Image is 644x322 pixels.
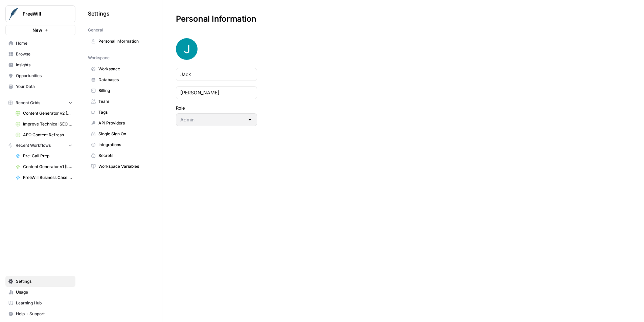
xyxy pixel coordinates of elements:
a: Workspace [88,64,155,74]
a: Workspace Variables [88,161,155,172]
span: Insights [16,62,72,68]
span: Content Generator v1 [LIVE] [23,164,72,170]
button: Recent Workflows [5,140,75,151]
a: Your Data [5,81,75,92]
span: Billing [98,88,152,94]
span: Browse [16,51,72,57]
a: Team [88,96,155,107]
label: Role [176,105,257,111]
a: Settings [5,276,75,287]
a: Browse [5,49,75,60]
a: Databases [88,74,155,85]
a: AEO Content Refresh [13,130,75,140]
span: Opportunities [16,73,72,79]
button: Workspace: FreeWill [5,5,75,22]
a: Improve Technical SEO for Page [13,119,75,130]
span: New [32,27,42,33]
span: Help + Support [16,311,72,317]
img: FreeWill Logo [8,8,20,20]
a: FreeWill Business Case Generator v2 [13,172,75,183]
a: Tags [88,107,155,118]
a: Learning Hub [5,298,75,308]
span: Integrations [98,142,152,148]
span: FreeWill Business Case Generator v2 [23,175,72,181]
a: Integrations [88,139,155,150]
span: API Providers [98,120,152,126]
button: New [5,25,75,35]
span: Workspace Variables [98,163,152,169]
span: FreeWill [23,10,64,17]
span: Home [16,40,72,46]
span: Recent Grids [16,100,40,106]
a: Insights [5,60,75,70]
a: API Providers [88,118,155,129]
a: Pre-Call Prep [13,151,75,161]
span: Learning Hub [16,300,72,306]
span: Databases [98,77,152,83]
a: Single Sign On [88,129,155,139]
a: Home [5,38,75,49]
button: Help + Support [5,308,75,319]
span: Improve Technical SEO for Page [23,121,72,127]
span: General [88,27,103,33]
span: Tags [98,109,152,115]
span: Pre-Call Prep [23,153,72,159]
div: Personal Information [162,14,270,24]
span: Your Data [16,84,72,90]
span: Settings [16,278,72,284]
span: Personal Information [98,38,152,44]
span: Workspace [88,55,110,61]
a: Opportunities [5,70,75,81]
span: Workspace [98,66,152,72]
span: Single Sign On [98,131,152,137]
span: Team [98,98,152,105]
a: Billing [88,85,155,96]
a: Content Generator v2 [DRAFT] Test [13,108,75,119]
a: Content Generator v1 [LIVE] [13,161,75,172]
span: Usage [16,289,72,295]
span: Settings [88,9,110,18]
button: Recent Grids [5,98,75,108]
a: Personal Information [88,36,155,47]
a: Secrets [88,150,155,161]
span: Secrets [98,153,152,159]
span: AEO Content Refresh [23,132,72,138]
a: Usage [5,287,75,298]
span: Recent Workflows [16,142,51,148]
span: Content Generator v2 [DRAFT] Test [23,110,72,116]
img: avatar [176,38,198,60]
